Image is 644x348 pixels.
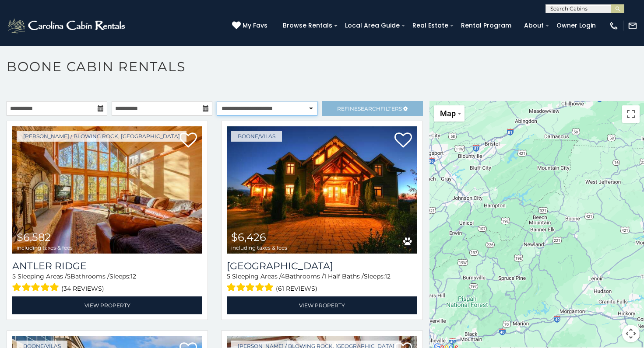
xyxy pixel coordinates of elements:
a: Antler Ridge [12,260,202,272]
a: Antler Ridge $6,582 including taxes & fees [12,126,202,254]
img: White-1-2.png [7,17,128,35]
span: 5 [12,272,16,280]
a: View Property [227,296,417,314]
div: Sleeping Areas / Bathrooms / Sleeps: [12,272,202,294]
span: 5 [67,272,70,280]
button: Map camera controls [622,325,640,342]
a: Owner Login [552,19,600,32]
a: My Favs [232,21,270,31]
button: Toggle fullscreen view [622,105,640,123]
a: Real Estate [408,19,453,32]
a: Add to favorites [394,132,412,150]
a: [GEOGRAPHIC_DATA] [227,260,417,272]
span: 5 [227,272,230,280]
h3: Wilderness Lodge [227,260,417,272]
a: Boone/Vilas [231,131,282,142]
span: Search [358,105,380,112]
span: $6,582 [17,231,51,244]
a: View Property [12,296,202,314]
span: 1 Half Baths / [324,272,364,280]
img: phone-regular-white.png [609,21,619,31]
span: 4 [281,272,285,280]
span: $6,426 [231,231,266,244]
span: Refine Filters [337,105,402,112]
span: Map [440,109,456,118]
a: About [520,19,548,32]
a: Browse Rentals [278,19,337,32]
span: 12 [130,272,136,280]
span: My Favs [243,21,267,30]
span: (34 reviews) [61,283,104,294]
img: mail-regular-white.png [628,21,637,31]
a: [PERSON_NAME] / Blowing Rock, [GEOGRAPHIC_DATA] [17,131,187,142]
a: Wilderness Lodge $6,426 including taxes & fees [227,126,417,254]
a: RefineSearchFilters [322,101,422,116]
div: Sleeping Areas / Bathrooms / Sleeps: [227,272,417,294]
a: Local Area Guide [341,19,404,32]
a: Add to favorites [179,132,197,150]
span: including taxes & fees [231,245,287,251]
img: Wilderness Lodge [227,126,417,254]
button: Change map style [434,105,465,122]
a: Rental Program [457,19,516,32]
span: (61 reviews) [276,283,317,294]
span: 12 [385,272,391,280]
span: including taxes & fees [17,245,73,251]
img: Antler Ridge [12,126,202,254]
